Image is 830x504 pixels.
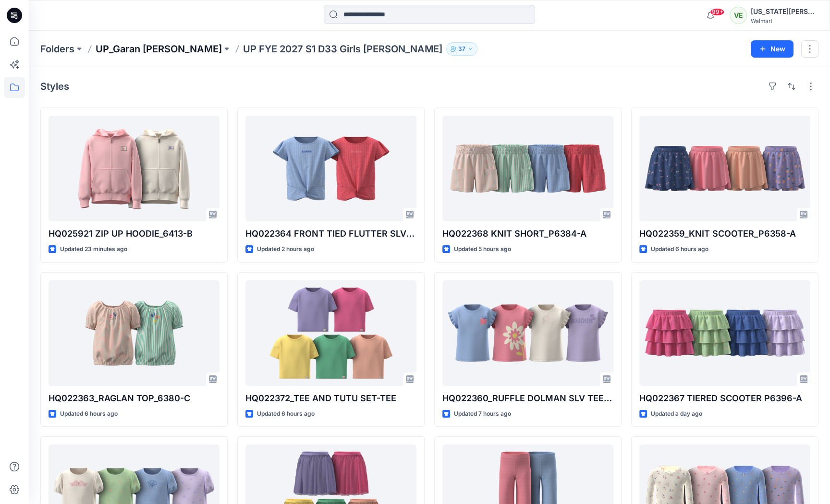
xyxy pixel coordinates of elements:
p: 37 [458,44,465,54]
div: Walmart [751,17,818,24]
p: Updated 6 hours ago [257,409,315,419]
p: Updated a day ago [651,409,702,419]
a: HQ022372_TEE AND TUTU SET-TEE [245,280,416,386]
p: Updated 2 hours ago [257,244,314,254]
p: HQ022368 KNIT SHORT_P6384-A [442,227,613,240]
a: UP_Garan [PERSON_NAME] [96,42,222,56]
span: 99+ [710,8,724,16]
p: HQ022363_RAGLAN TOP_6380-C [49,392,220,405]
p: HQ022367 TIERED SCOOTER P6396-A [639,392,810,405]
button: New [751,40,793,58]
a: HQ022360_RUFFLE DOLMAN SLV TEE_P6358-A [442,280,613,386]
p: HQ022359_KNIT SCOOTER_P6358-A [639,227,810,240]
a: Folders [40,42,74,56]
p: Updated 6 hours ago [651,244,708,254]
a: HQ022368 KNIT SHORT_P6384-A [442,116,613,221]
p: Updated 7 hours ago [454,409,511,419]
h4: Styles [40,81,69,92]
a: HQ022364 FRONT TIED FLUTTER SLV TEEP_6394-B [245,116,416,221]
div: VE [730,7,747,24]
a: HQ022367 TIERED SCOOTER P6396-A [639,280,810,386]
p: HQ022372_TEE AND TUTU SET-TEE [245,392,416,405]
p: HQ022364 FRONT TIED FLUTTER SLV TEEP_6394-B [245,227,416,240]
button: 37 [446,42,477,56]
p: UP FYE 2027 S1 D33 Girls [PERSON_NAME] [243,42,442,56]
a: HQ022363_RAGLAN TOP_6380-C [49,280,220,386]
div: [US_STATE][PERSON_NAME] [751,6,818,17]
p: Updated 6 hours ago [60,409,118,419]
p: HQ022360_RUFFLE DOLMAN SLV TEE_P6358-A [442,392,613,405]
p: Updated 23 minutes ago [60,244,127,254]
a: HQ022359_KNIT SCOOTER_P6358-A [639,116,810,221]
p: Updated 5 hours ago [454,244,511,254]
p: HQ025921 ZIP UP HOODIE_6413-B [49,227,220,240]
a: HQ025921 ZIP UP HOODIE_6413-B [49,116,220,221]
